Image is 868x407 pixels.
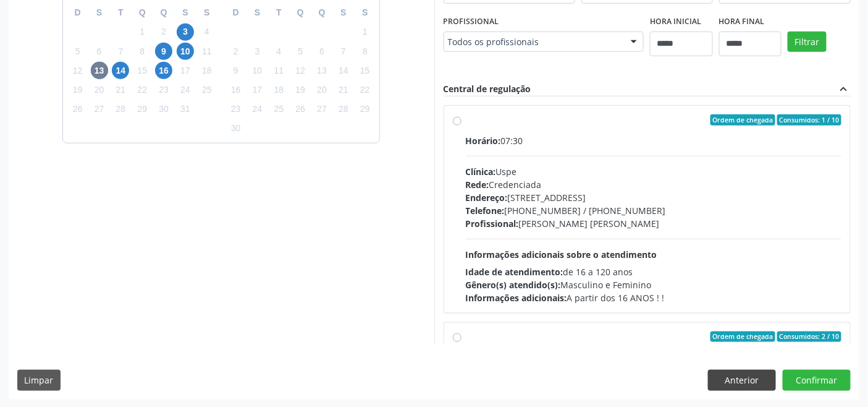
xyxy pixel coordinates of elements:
[783,370,851,391] button: Confirmar
[292,62,309,79] span: quarta-feira, 12 de novembro de 2025
[177,24,194,41] span: sexta-feira, 3 de outubro de 2025
[155,101,172,118] span: quinta-feira, 30 de outubro de 2025
[466,166,496,178] span: Clínica:
[313,62,331,79] span: quinta-feira, 13 de novembro de 2025
[710,114,775,126] span: Ordem de chegada
[155,62,172,79] span: quinta-feira, 16 de outubro de 2025
[112,43,129,60] span: terça-feira, 7 de outubro de 2025
[69,101,86,118] span: domingo, 26 de outubro de 2025
[466,191,842,204] div: [STREET_ADDRESS]
[198,82,216,99] span: sábado, 25 de outubro de 2025
[356,43,374,60] span: sábado, 8 de novembro de 2025
[132,3,153,22] div: Q
[67,3,88,22] div: D
[292,101,309,118] span: quarta-feira, 26 de novembro de 2025
[177,62,194,79] span: sexta-feira, 17 de outubro de 2025
[227,120,245,137] span: domingo, 30 de novembro de 2025
[466,135,501,147] span: Horário:
[177,82,194,99] span: sexta-feira, 24 de outubro de 2025
[466,265,842,278] div: de 16 a 120 anos
[155,24,172,41] span: quinta-feira, 2 de outubro de 2025
[466,179,489,191] span: Rede:
[466,205,505,216] span: Telefone:
[710,332,775,343] span: Ordem de chegada
[177,101,194,118] span: sexta-feira, 31 de outubro de 2025
[198,43,216,60] span: sábado, 11 de outubro de 2025
[227,62,245,79] span: domingo, 9 de novembro de 2025
[227,101,245,118] span: domingo, 23 de novembro de 2025
[777,332,841,343] span: Consumidos: 2 / 10
[356,24,374,41] span: sábado, 1 de novembro de 2025
[356,82,374,99] span: sábado, 22 de novembro de 2025
[292,43,309,60] span: quarta-feira, 5 de novembro de 2025
[270,82,287,99] span: terça-feira, 18 de novembro de 2025
[196,3,217,22] div: S
[198,62,216,79] span: sábado, 18 de outubro de 2025
[177,43,194,60] span: sexta-feira, 10 de outubro de 2025
[777,114,841,126] span: Consumidos: 1 / 10
[246,3,268,22] div: S
[313,43,331,60] span: quinta-feira, 6 de novembro de 2025
[249,82,266,99] span: segunda-feira, 17 de novembro de 2025
[466,204,842,217] div: [PHONE_NUMBER] / [PHONE_NUMBER]
[225,3,246,22] div: D
[356,62,374,79] span: sábado, 15 de novembro de 2025
[69,62,86,79] span: domingo, 12 de outubro de 2025
[155,82,172,99] span: quinta-feira, 23 de outubro de 2025
[270,43,287,60] span: terça-feira, 4 de novembro de 2025
[444,12,499,32] label: Profissional
[110,3,132,22] div: T
[133,82,151,99] span: quarta-feira, 22 de outubro de 2025
[133,43,151,60] span: quarta-feira, 8 de outubro de 2025
[292,82,309,99] span: quarta-feira, 19 de novembro de 2025
[198,24,216,41] span: sábado, 4 de outubro de 2025
[466,292,567,304] span: Informações adicionais:
[249,101,266,118] span: segunda-feira, 24 de novembro de 2025
[466,165,842,178] div: Uspe
[133,62,151,79] span: quarta-feira, 15 de outubro de 2025
[466,134,842,147] div: 07:30
[17,370,61,391] button: Limpar
[466,278,842,291] div: Masculino e Feminino
[466,218,519,229] span: Profissional:
[466,217,842,230] div: [PERSON_NAME] [PERSON_NAME]
[249,43,266,60] span: segunda-feira, 3 de novembro de 2025
[153,3,175,22] div: Q
[335,101,352,118] span: sexta-feira, 28 de novembro de 2025
[249,62,266,79] span: segunda-feira, 10 de novembro de 2025
[448,36,619,48] span: Todos os profissionais
[268,3,290,22] div: T
[313,82,331,99] span: quinta-feira, 20 de novembro de 2025
[333,3,355,22] div: S
[155,43,172,60] span: quinta-feira, 9 de outubro de 2025
[88,3,110,22] div: S
[112,62,129,79] span: terça-feira, 14 de outubro de 2025
[466,291,842,304] div: A partir dos 16 ANOS ! !
[311,3,333,22] div: Q
[650,12,701,32] label: Hora inicial
[466,192,508,204] span: Endereço:
[356,101,374,118] span: sábado, 29 de novembro de 2025
[354,3,376,22] div: S
[466,266,563,278] span: Idade de atendimento:
[270,62,287,79] span: terça-feira, 11 de novembro de 2025
[335,43,352,60] span: sexta-feira, 7 de novembro de 2025
[708,370,776,391] button: Anterior
[112,82,129,99] span: terça-feira, 21 de outubro de 2025
[335,62,352,79] span: sexta-feira, 14 de novembro de 2025
[837,82,851,96] i: expand_less
[227,43,245,60] span: domingo, 2 de novembro de 2025
[290,3,311,22] div: Q
[788,32,827,53] button: Filtrar
[444,82,531,96] div: Central de regulação
[91,62,108,79] span: segunda-feira, 13 de outubro de 2025
[466,279,561,291] span: Gênero(s) atendido(s):
[133,24,151,41] span: quarta-feira, 1 de outubro de 2025
[112,101,129,118] span: terça-feira, 28 de outubro de 2025
[69,43,86,60] span: domingo, 5 de outubro de 2025
[466,178,842,191] div: Credenciada
[91,82,108,99] span: segunda-feira, 20 de outubro de 2025
[719,12,765,32] label: Hora final
[466,249,657,260] span: Informações adicionais sobre o atendimento
[69,82,86,99] span: domingo, 19 de outubro de 2025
